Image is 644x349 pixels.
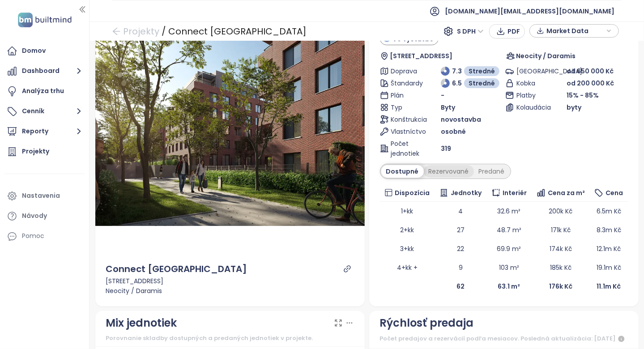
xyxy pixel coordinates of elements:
div: Dostupné [381,165,424,178]
div: Rýchlosť predaja [380,315,474,332]
td: 3+kk [380,239,435,258]
span: Cena za m² [548,188,585,198]
span: od 650 000 Kč [567,67,614,76]
a: Analýza trhu [4,82,85,100]
span: Vlastníctvo [391,127,422,136]
div: Predané [474,165,510,178]
div: [STREET_ADDRESS] [106,276,354,286]
a: Domov [4,42,85,60]
span: 8.3m Kč [597,226,621,234]
span: Dispozícia [395,188,430,198]
div: Connect [GEOGRAPHIC_DATA] [168,23,307,39]
div: Nastavenia [22,190,60,201]
td: 32.6 m² [486,202,531,221]
div: Mix jednotiek [106,315,177,332]
span: Jednotky [451,188,482,198]
a: arrow-left Projekty [112,23,159,39]
span: Typ [391,102,422,112]
td: 2+kk [380,221,435,239]
div: Connect [GEOGRAPHIC_DATA] [106,262,247,276]
td: 9 [435,258,486,277]
b: 176k Kč [549,282,572,291]
div: Rezervované [424,165,474,178]
div: Analýza trhu [22,85,64,97]
span: Štandardy [391,78,422,88]
div: Projekty [22,146,49,157]
span: Kobka [516,78,547,88]
td: 4+kk + [380,258,435,277]
td: 4 [435,202,486,221]
span: Stredné [469,78,495,88]
span: Cena [606,188,623,198]
td: 1+kk [380,202,435,221]
button: PDF [489,24,525,38]
td: 103 m² [486,258,531,277]
div: button [534,24,614,38]
span: 6.5m Kč [597,207,621,216]
td: 22 [435,239,486,258]
span: Plán [391,90,422,100]
span: Konštrukcia [391,115,422,124]
span: 15% - 85% [567,91,599,100]
span: Market Data [546,24,604,38]
span: 200k Kč [549,207,572,216]
span: - [441,90,444,100]
div: Domov [22,45,46,56]
span: Počet jednotiek [391,139,422,158]
span: Platby [516,90,547,100]
b: 11.1m Kč [597,282,621,291]
span: Neocity / Daramis [516,51,576,61]
button: Reporty [4,123,85,140]
span: 19.1m Kč [597,263,621,272]
a: link [343,265,351,273]
div: Pomoc [22,230,44,242]
span: [GEOGRAPHIC_DATA] [516,66,547,76]
td: 27 [435,221,486,239]
div: / [162,23,166,39]
span: 171k Kč [551,226,571,234]
span: 185k Kč [550,263,571,272]
span: Interiér [503,188,527,198]
span: 6.5 [452,78,462,88]
div: Porovnanie skladby dostupných a predaných jednotiek v projekte. [106,334,354,343]
span: Doprava [391,66,422,76]
span: 12.1m Kč [597,244,621,253]
div: Návody [22,210,47,221]
span: PDF [508,26,520,36]
td: 48.7 m² [486,221,531,239]
span: novostavba [441,115,481,124]
span: [DOMAIN_NAME][EMAIL_ADDRESS][DOMAIN_NAME] [445,0,614,22]
span: byty [567,102,581,112]
span: 7.3 [452,66,462,76]
a: Projekty [4,143,85,161]
span: 319 [441,144,451,153]
div: Počet predajov a rezervácií podľa mesiacov. Posledná aktualizácia: [DATE] [380,334,628,345]
td: 69.9 m² [486,239,531,258]
button: Cenník [4,102,85,120]
b: 62 [456,282,465,291]
div: Neocity / Daramis [106,286,354,296]
div: Pomoc [4,227,85,245]
button: Dashboard [4,62,85,80]
a: Návody [4,207,85,225]
span: od 200 000 Kč [567,78,614,88]
b: 63.1 m² [498,282,520,291]
span: 174k Kč [550,244,572,253]
span: [STREET_ADDRESS] [390,51,452,61]
span: arrow-left [112,27,121,36]
img: logo [15,11,74,29]
span: Stredné [469,66,495,76]
span: osobné [441,127,466,136]
span: S DPH [457,25,484,38]
span: Byty [441,102,455,112]
span: Kolaudácia [516,102,547,112]
a: Nastavenia [4,187,85,205]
